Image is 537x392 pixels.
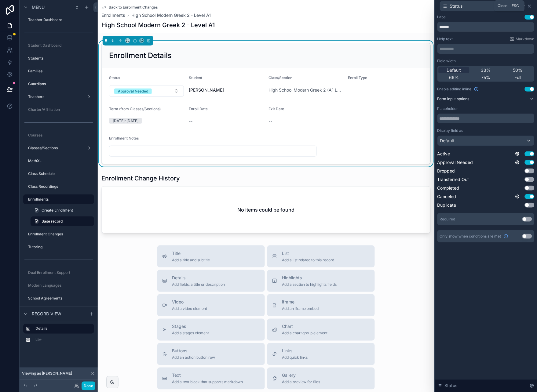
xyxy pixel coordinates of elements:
[282,299,319,305] span: iframe
[437,136,535,146] button: Default
[437,194,456,200] span: Canceled
[268,107,284,111] span: Exit Date
[23,92,94,102] a: Teachers
[113,118,138,124] div: [DATE]-[DATE]
[511,3,521,8] span: Esc
[157,368,265,390] button: TextAdd a text block that supports markdown
[157,245,265,267] button: TitleAdd a title and subtitle
[437,87,472,92] span: Enable editing inline
[437,37,453,42] label: Help text
[42,208,73,213] span: Create Enrollment
[268,87,343,93] a: High School Modern Greek 2 (A1 Level)
[157,270,265,292] button: DetailsAdd fields, a title or description
[28,56,93,61] label: Students
[23,242,94,252] a: Tutoring
[437,59,456,64] label: Field width
[445,383,458,389] span: Status
[28,133,93,138] label: Courses
[109,75,120,80] span: Status
[267,245,375,267] button: ListAdd a list related to this record
[82,382,95,390] button: Done
[28,171,93,176] label: Class Schedule
[23,79,94,89] a: Guardians
[282,355,308,360] span: Add quick links
[172,380,243,385] span: Add a text block that supports markdown
[109,107,161,111] span: Term (from Classes/Sections)
[440,234,501,239] span: Only show when conditions are met
[172,282,225,287] span: Add fields, a title or description
[131,12,211,18] a: High School Modern Greek 2 - Level A1
[189,107,208,111] span: Enroll Date
[28,197,90,202] label: Enrollments
[437,15,447,20] div: Label
[440,217,455,222] div: Required
[172,324,209,330] span: Stages
[109,51,172,60] h2: Enrollment Details
[118,89,148,94] div: Approval Needed
[109,85,184,97] button: Select Button
[157,294,265,316] button: VideoAdd a video element
[282,275,337,281] span: Highlights
[282,307,319,311] span: Add an iframe embed
[189,87,264,93] span: [PERSON_NAME]
[172,348,215,354] span: Buttons
[437,151,450,157] span: Active
[437,202,456,208] span: Duplicate
[267,368,375,390] button: GalleryAdd a preview for files
[450,3,463,9] span: Status
[101,12,125,18] a: Enrollments
[282,282,337,287] span: Add a section to highlights fields
[437,176,469,183] span: Transferred Out
[28,43,93,48] label: Student Dashboard
[267,270,375,292] button: HighlightsAdd a section to highlights fields
[437,96,535,101] button: Form input options
[282,348,308,354] span: Links
[23,182,94,191] a: Class Recordings
[172,258,210,263] span: Add a title and subtitle
[437,185,459,191] span: Completed
[172,275,225,281] span: Details
[23,229,94,239] a: Enrollment Changes
[440,1,510,11] button: Status
[481,74,491,81] span: 75%
[22,371,72,376] span: Viewing as [PERSON_NAME]
[23,130,94,140] a: Courses
[28,283,93,288] label: Modern Languages
[172,331,209,336] span: Add a stages element
[282,250,334,256] span: List
[35,338,92,343] label: List
[23,53,94,63] a: Students
[23,105,94,114] a: Charter/Affiliation
[513,67,523,73] span: 50%
[268,118,272,124] span: --
[23,169,94,179] a: Class Schedule
[23,41,94,50] a: Student Dashboard
[23,281,94,290] a: Modern Languages
[23,156,94,166] a: MathXL
[348,75,367,80] span: Enroll Type
[172,372,243,379] span: Text
[267,343,375,365] button: LinksAdd quick links
[157,319,265,341] button: StagesAdd a stages element
[282,372,320,379] span: Gallery
[510,37,535,42] a: Markdown
[28,146,84,151] label: Classes/Sections
[28,184,93,189] label: Class Recordings
[189,118,192,124] span: --
[23,66,94,76] a: Families
[101,5,158,10] a: Back to Enrollment Changes
[449,74,459,81] span: 66%
[28,94,84,99] label: Teachers
[109,5,158,10] span: Back to Enrollment Changes
[23,15,94,25] a: Teacher Dashboard
[282,324,328,330] span: Chart
[28,245,93,249] label: Tutoring
[440,138,455,144] span: Default
[447,67,461,73] span: Default
[28,232,93,237] label: Enrollment Changes
[28,82,93,86] label: Guardians
[23,194,94,204] a: Enrollments
[267,319,375,341] button: ChartAdd a chart group element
